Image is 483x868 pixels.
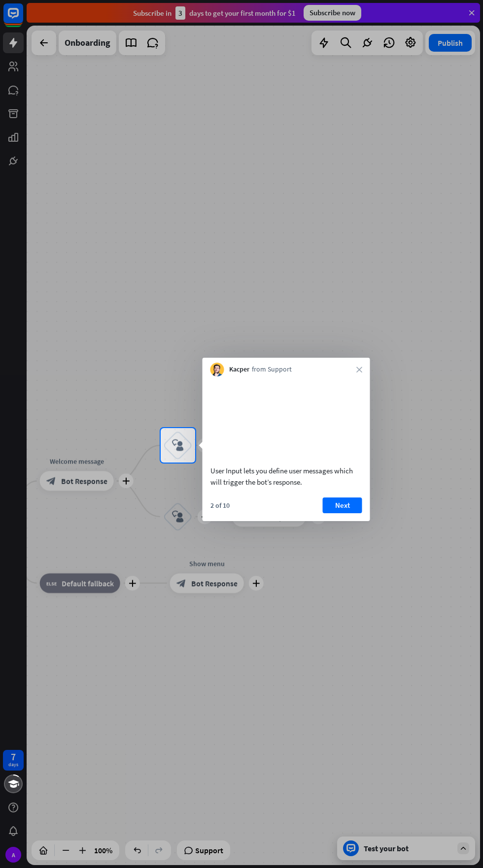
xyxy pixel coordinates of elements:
[8,4,37,33] button: Open LiveChat chat widget
[323,497,362,513] button: Next
[356,367,362,372] i: close
[172,439,184,451] i: block_user_input
[252,365,292,374] span: from Support
[210,501,230,510] div: 2 of 10
[229,365,249,374] span: Kacper
[210,465,362,488] div: User Input lets you define user messages which will trigger the bot’s response.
